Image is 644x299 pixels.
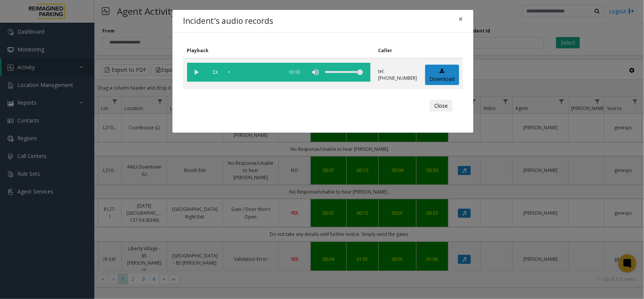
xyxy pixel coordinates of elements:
[458,14,463,24] span: ×
[206,63,225,82] span: playback speed button
[453,10,468,28] button: Close
[183,15,273,27] h4: Incident's audio records
[374,43,421,58] th: Caller
[229,63,280,82] div: scrub bar
[378,68,417,82] p: tel:[PHONE_NUMBER]
[430,100,452,112] button: Close
[425,65,459,85] a: Download
[183,43,374,58] th: Playback
[325,63,363,82] div: volume level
